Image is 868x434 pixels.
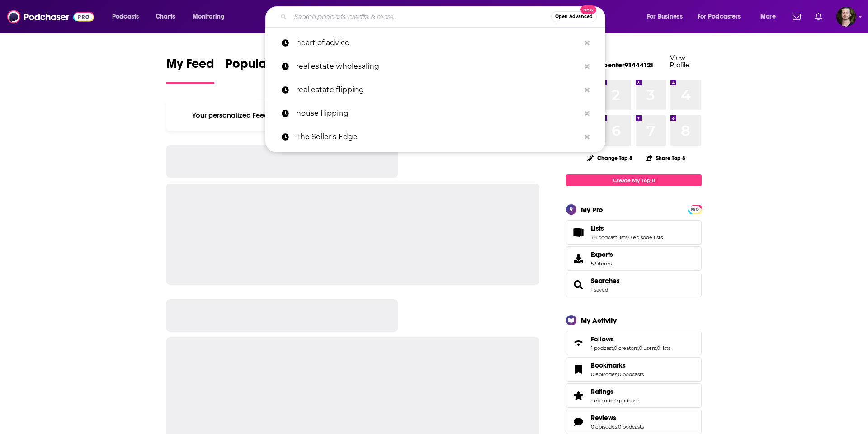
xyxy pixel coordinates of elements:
[591,234,627,241] a: 78 podcast lists
[569,389,587,402] a: Ratings
[591,345,613,351] a: 1 podcast
[166,100,539,131] div: Your personalized Feed is curated based on the Podcasts, Creators, Users, and Lists that you Follow.
[618,424,644,430] a: 0 podcasts
[569,363,587,376] a: Bookmarks
[591,260,613,267] span: 52 items
[638,345,639,351] span: ,
[698,10,741,23] span: For Podcasters
[566,357,702,382] span: Bookmarks
[591,361,626,369] span: Bookmarks
[614,397,640,404] a: 0 podcasts
[591,277,620,285] a: Searches
[296,102,580,125] p: house flipping
[581,316,617,325] div: My Activity
[265,102,605,125] a: house flipping
[265,125,605,149] a: The Seller's Edge
[836,7,856,27] button: Show profile menu
[582,152,638,164] button: Change Top 8
[591,335,670,343] a: Follows
[627,234,628,241] span: ,
[656,345,657,351] span: ,
[591,424,617,430] a: 0 episodes
[591,414,616,422] span: Reviews
[789,9,804,24] a: Show notifications dropdown
[670,53,689,69] a: View Profile
[591,397,613,404] a: 1 episode
[296,78,580,102] p: real estate flipping
[591,224,604,232] span: Lists
[265,78,605,102] a: real estate flipping
[225,56,302,84] a: Popular Feed
[836,7,856,27] span: Logged in as OutlierAudio
[580,5,597,14] span: New
[591,414,644,422] a: Reviews
[645,149,686,167] button: Share Top 8
[614,345,638,351] a: 0 creators
[591,224,663,232] a: Lists
[290,9,551,24] input: Search podcasts, credits, & more...
[591,361,644,369] a: Bookmarks
[566,410,702,434] span: Reviews
[754,9,787,24] button: open menu
[647,10,683,23] span: For Business
[811,9,826,24] a: Show notifications dropdown
[581,205,603,214] div: My Pro
[569,226,587,239] a: Lists
[591,250,613,259] span: Exports
[613,397,614,404] span: ,
[193,10,225,23] span: Monitoring
[569,415,587,428] a: Reviews
[296,125,580,149] p: The Seller's Edge
[7,8,94,25] img: Podchaser - Follow, Share and Rate Podcasts
[569,252,587,265] span: Exports
[566,273,702,297] span: Searches
[225,56,302,77] span: Popular Feed
[617,371,618,377] span: ,
[106,9,151,24] button: open menu
[566,220,702,245] span: Lists
[591,287,608,293] a: 1 saved
[641,9,694,24] button: open menu
[591,371,617,377] a: 0 episodes
[760,10,776,23] span: More
[555,14,593,19] span: Open Advanced
[628,234,663,241] a: 0 episode lists
[566,174,702,186] a: Create My Top 8
[591,335,614,343] span: Follows
[639,345,656,351] a: 0 users
[569,278,587,291] a: Searches
[657,345,670,351] a: 0 lists
[296,31,580,55] p: heart of advice
[150,9,180,24] a: Charts
[551,11,597,22] button: Open AdvancedNew
[618,371,644,377] a: 0 podcasts
[156,10,175,23] span: Charts
[613,345,614,351] span: ,
[692,9,754,24] button: open menu
[166,56,214,84] a: My Feed
[566,331,702,355] span: Follows
[186,9,236,24] button: open menu
[617,424,618,430] span: ,
[166,56,214,77] span: My Feed
[836,7,856,27] img: User Profile
[566,246,702,271] a: Exports
[569,337,587,349] a: Follows
[274,6,614,27] div: Search podcasts, credits, & more...
[296,55,580,78] p: real estate wholesaling
[566,383,702,408] span: Ratings
[112,10,139,23] span: Podcasts
[591,387,640,396] a: Ratings
[265,55,605,78] a: real estate wholesaling
[265,31,605,55] a: heart of advice
[591,387,613,396] span: Ratings
[689,206,700,212] a: PRO
[566,53,653,69] a: Welcome spencercarpenter9144412!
